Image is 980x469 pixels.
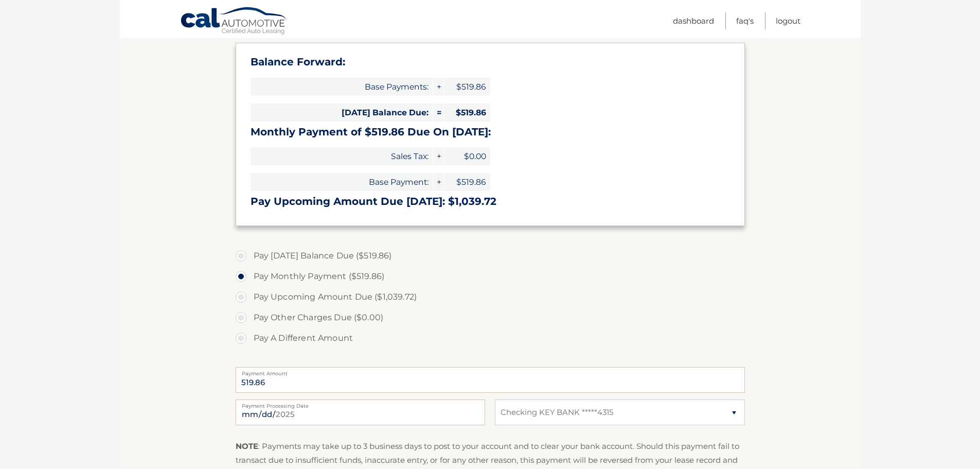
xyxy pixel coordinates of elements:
span: $519.86 [444,173,490,191]
label: Payment Processing Date [236,399,485,408]
h3: Balance Forward: [251,56,730,68]
span: + [433,78,443,96]
input: Payment Date [236,399,485,425]
span: $519.86 [444,78,490,96]
h3: Monthly Payment of $519.86 Due On [DATE]: [251,126,730,138]
label: Pay A Different Amount [236,328,745,349]
label: Pay [DATE] Balance Due ($519.86) [236,246,745,266]
span: + [433,173,443,191]
a: FAQ's [736,12,754,29]
input: Payment Amount [236,367,745,393]
span: Base Payment: [251,173,433,191]
span: $519.86 [444,103,490,121]
label: Payment Amount [236,367,745,375]
span: [DATE] Balance Due: [251,103,433,121]
a: Dashboard [673,12,714,29]
span: = [433,103,443,121]
h3: Pay Upcoming Amount Due [DATE]: $1,039.72 [251,195,730,208]
span: Sales Tax: [251,147,433,165]
span: Base Payments: [251,78,433,96]
label: Pay Other Charges Due ($0.00) [236,307,745,328]
a: Logout [776,12,800,29]
label: Pay Monthly Payment ($519.86) [236,266,745,287]
strong: NOTE [236,441,258,451]
label: Pay Upcoming Amount Due ($1,039.72) [236,287,745,307]
span: $0.00 [444,147,490,165]
a: Cal Automotive [180,7,288,37]
span: + [433,147,443,165]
